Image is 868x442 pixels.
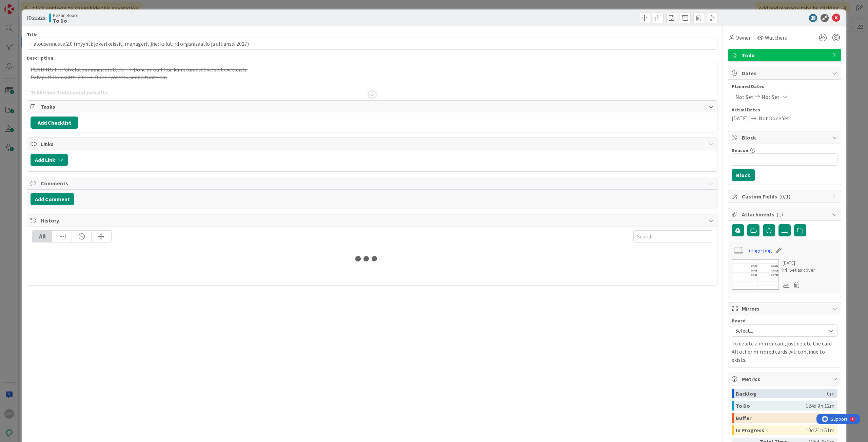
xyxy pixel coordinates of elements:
[742,133,829,142] span: Block
[41,216,705,225] span: History
[31,74,167,81] s: Dataputki konsultti 20k --> Done syötetty kenno tunteihin
[779,193,790,200] span: ( 0/1 )
[732,114,748,122] span: [DATE]
[27,14,45,22] span: ID
[742,192,829,201] span: Custom Fields
[33,231,52,242] div: All
[783,259,815,267] div: [DATE]
[806,425,834,435] div: 10d 21h 51m
[776,211,783,218] span: ( 1 )
[742,51,829,59] span: Todo
[735,93,753,101] span: Not Set
[41,179,705,187] span: Comments
[732,169,755,181] button: Block
[633,230,712,243] input: Search...
[31,117,78,129] button: Add Checklist
[747,246,772,254] a: image.png
[53,18,80,23] b: To Do
[827,413,834,423] div: 0m
[742,210,829,218] span: Attachments
[742,304,829,313] span: Mirrors
[806,401,834,411] div: 124d 9h 12m
[41,140,705,148] span: Links
[742,69,829,77] span: Dates
[762,93,780,101] span: Not Set
[31,193,74,205] button: Add Comment
[735,326,822,335] span: Select...
[732,106,837,113] span: Actual Dates
[765,34,787,42] span: Watchers
[27,38,717,50] input: type card name here...
[14,1,31,9] span: Support
[736,425,806,435] div: In Progress
[732,83,837,90] span: Planned Dates
[783,280,790,289] div: Download
[53,13,80,18] span: Pekan Boardi
[742,375,829,383] span: Metrics
[735,34,751,42] span: Owner
[27,31,38,38] label: Title
[732,147,748,153] label: Reason
[827,389,834,398] div: 0m
[32,15,45,21] b: 21332
[732,318,746,323] span: Board
[732,339,837,364] p: To delete a mirror card, just delete the card. All other mirrored cards will continue to exists.
[31,154,68,166] button: Add Link
[35,3,37,8] div: 1
[41,103,705,111] span: Tasks
[759,114,789,122] span: Not Done Yet
[783,267,815,274] div: Set as cover
[736,401,806,411] div: To Do
[736,389,827,398] div: Backlog
[27,55,53,61] span: Description
[31,66,248,73] s: PENDING TF: Palvelutoiminnan erottelu --> Done infoa TF:ää kun seuraavat versiot exceleistä
[736,413,827,423] div: Buffer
